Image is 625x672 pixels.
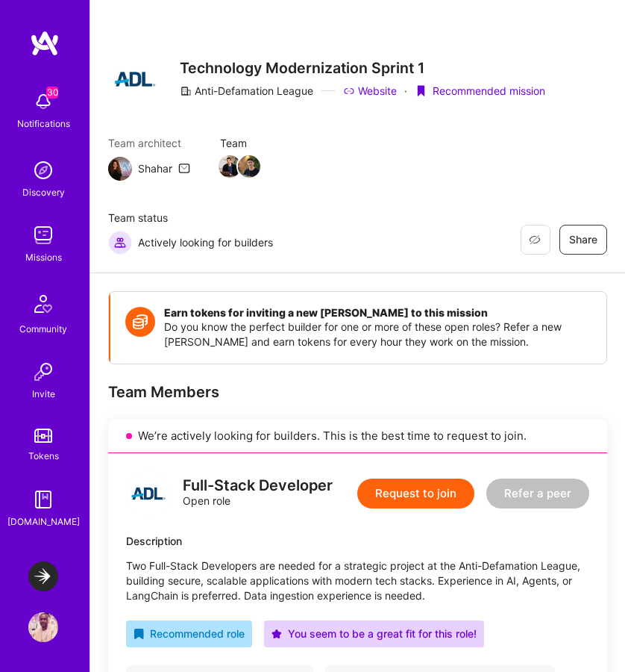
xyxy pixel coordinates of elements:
div: Shahar [138,161,172,176]
p: Two Full-Stack Developers are needed for a strategic project at the Anti-Defamation League, build... [126,559,589,603]
div: [DOMAIN_NAME] [7,514,80,529]
img: Team Member Avatar [238,155,260,178]
i: icon Mail [178,163,190,175]
button: Refer a peer [486,479,589,508]
div: Discovery [22,185,65,200]
div: Notifications [17,116,70,131]
img: logo [30,30,60,57]
div: Invite [32,387,55,402]
span: Team status [108,211,273,225]
i: icon EyeClosed [529,234,541,246]
a: LaunchDarkly: Experimentation Delivery Team [25,561,62,591]
img: bell [28,87,58,116]
button: Share [559,225,607,255]
i: icon PurpleStar [271,629,282,639]
img: Team Architect [108,157,132,181]
h3: Technology Modernization Sprint 1 [180,60,545,78]
button: Request to join [357,479,474,508]
img: LaunchDarkly: Experimentation Delivery Team [28,561,58,591]
span: 30 [46,87,58,99]
div: Description [126,534,589,549]
img: Team Member Avatar [219,155,241,178]
div: Recommended role [134,626,245,641]
h4: Earn tokens for inviting a new [PERSON_NAME] to this mission [164,307,591,320]
div: Recommended mission [415,84,545,99]
i: icon CompanyGray [180,85,192,97]
div: Open role [183,479,333,508]
i: icon RecommendedBadge [134,629,144,639]
div: We’re actively looking for builders. This is the best time to request to join. [108,420,607,453]
div: Anti-Defamation League [180,84,313,99]
i: icon PurpleRibbon [415,85,427,97]
div: Community [19,322,67,337]
img: Invite [28,357,58,387]
span: Team architect [108,136,190,151]
span: Share [569,232,597,247]
div: Tokens [28,449,59,464]
img: teamwork [28,220,58,250]
img: Token icon [125,307,155,337]
img: guide book [28,485,58,514]
img: User Avatar [28,612,58,642]
a: Website [343,84,397,99]
img: Actively looking for builders [108,231,132,255]
div: Team Members [108,382,607,402]
img: Community [25,286,61,322]
span: Actively looking for builders [138,235,273,250]
div: · [404,84,407,99]
p: Do you know the perfect builder for one or more of these open roles? Refer a new [PERSON_NAME] an... [164,320,591,349]
a: User Avatar [25,612,62,642]
a: Team Member Avatar [220,154,239,179]
a: Team Member Avatar [239,154,259,179]
div: Missions [25,250,62,265]
span: Team [220,136,259,151]
div: Full-Stack Developer [183,479,333,494]
div: You seem to be a great fit for this role! [271,626,477,641]
img: tokens [34,429,52,443]
img: discovery [28,155,58,185]
img: logo [126,471,171,516]
img: Company Logo [108,52,162,106]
